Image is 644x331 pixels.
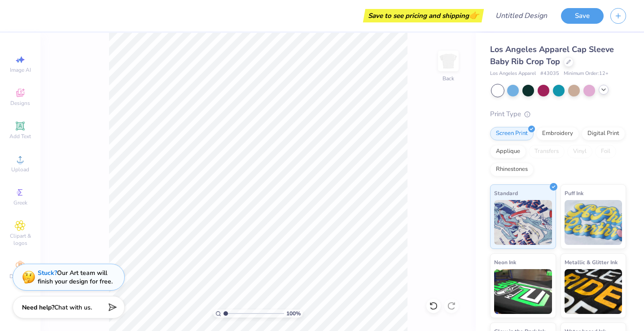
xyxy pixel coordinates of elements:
img: Back [439,52,457,70]
input: Untitled Design [488,7,554,25]
span: Minimum Order: 12 + [564,70,609,78]
strong: Need help? [22,303,54,312]
span: Upload [11,166,29,173]
div: Our Art team will finish your design for free. [38,269,113,286]
img: Metallic & Glitter Ink [565,269,622,314]
div: Rhinestones [490,163,534,176]
div: Print Type [490,109,626,119]
div: Digital Print [582,127,625,140]
span: Standard [494,188,518,198]
span: Image AI [10,66,31,74]
span: 100 % [286,309,301,318]
div: Back [442,74,454,83]
div: Screen Print [490,127,534,140]
strong: Stuck? [38,269,57,277]
div: Vinyl [567,145,592,158]
span: Metallic & Glitter Ink [565,257,618,267]
span: Decorate [9,273,31,280]
span: Greek [13,199,27,206]
button: Save [561,8,604,24]
span: Clipart & logos [4,232,36,247]
span: Los Angeles Apparel Cap Sleeve Baby Rib Crop Top [490,44,614,67]
img: Puff Ink [565,200,622,245]
span: Chat with us. [54,303,92,312]
img: Standard [494,200,552,245]
div: Foil [595,145,616,158]
span: Puff Ink [565,188,583,198]
span: Add Text [9,133,31,140]
span: Los Angeles Apparel [490,70,536,78]
div: Applique [490,145,526,158]
div: Transfers [529,145,565,158]
div: Save to see pricing and shipping [365,9,482,22]
div: Embroidery [536,127,579,140]
span: Designs [10,100,30,107]
img: Neon Ink [494,269,552,314]
span: 👉 [469,10,479,21]
span: # 43035 [540,70,559,78]
span: Neon Ink [494,257,516,267]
